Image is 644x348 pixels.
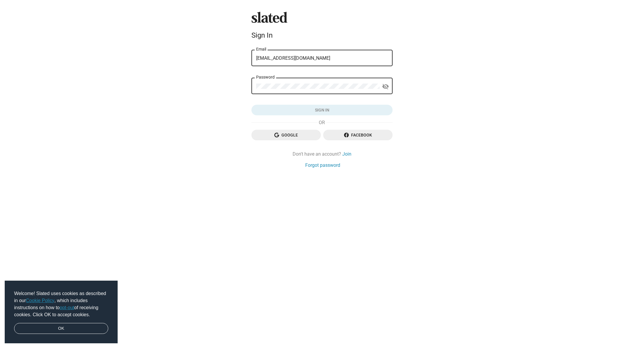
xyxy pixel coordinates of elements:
[323,130,393,140] button: Facebook
[382,82,389,91] mat-icon: visibility_off
[251,151,393,157] div: Don't have an account?
[251,130,321,140] button: Google
[256,130,316,140] span: Google
[251,31,393,39] div: Sign In
[251,12,393,42] sl-branding: Sign In
[5,281,118,344] div: cookieconsent
[380,81,391,92] button: Show password
[60,305,74,310] a: opt-out
[14,290,108,318] span: Welcome! Slated uses cookies as described in our , which includes instructions on how to of recei...
[328,130,388,140] span: Facebook
[342,151,351,157] a: Join
[14,323,108,334] a: dismiss cookie message
[26,298,54,303] a: Cookie Policy
[305,162,340,168] a: Forgot password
